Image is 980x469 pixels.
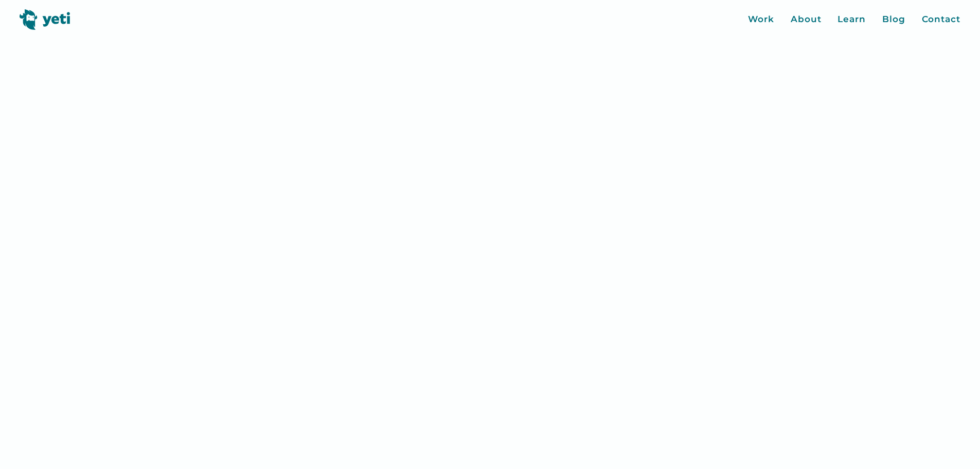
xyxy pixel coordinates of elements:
a: Learn [838,13,866,26]
a: Contact [922,13,960,26]
a: About [791,13,822,26]
a: Work [748,13,774,26]
img: Yeti logo [20,9,70,30]
a: Blog [882,13,905,26]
